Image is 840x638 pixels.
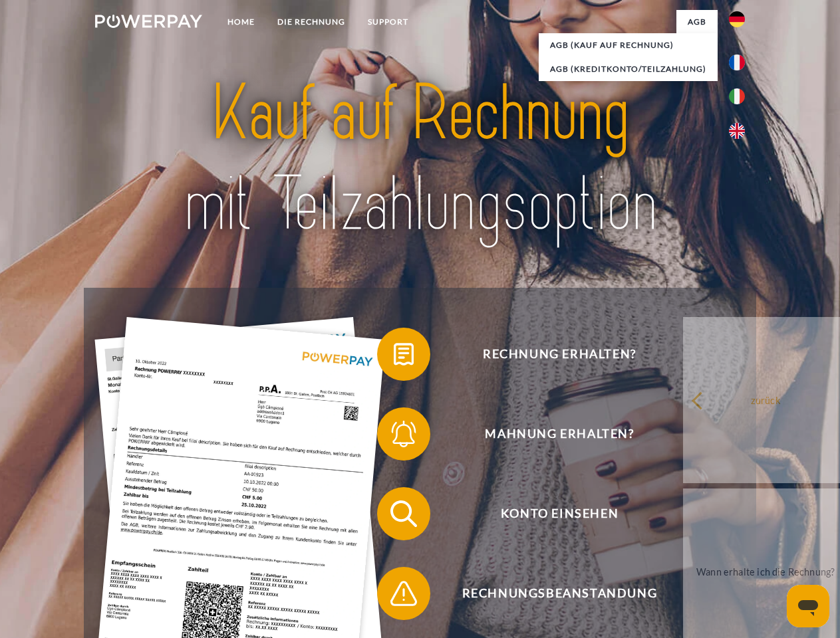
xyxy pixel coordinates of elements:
img: logo-powerpay-white.svg [95,15,202,28]
button: Konto einsehen [377,487,723,540]
a: SUPPORT [356,10,420,34]
span: Rechnungsbeanstandung [396,567,722,620]
button: Rechnungsbeanstandung [377,567,723,620]
button: Mahnung erhalten? [377,407,723,461]
img: title-powerpay_de.svg [127,64,713,255]
img: qb_bill.svg [387,338,420,371]
span: Konto einsehen [396,487,722,540]
a: AGB (Kreditkonto/Teilzahlung) [539,57,718,81]
a: Home [216,10,266,34]
img: qb_search.svg [387,497,420,530]
img: it [729,88,745,104]
a: agb [676,10,718,34]
a: DIE RECHNUNG [266,10,356,34]
iframe: Button to launch messaging window [787,585,829,627]
span: Rechnung erhalten? [396,328,722,381]
img: fr [729,54,745,70]
a: AGB (Kauf auf Rechnung) [539,33,718,57]
img: qb_warning.svg [387,577,420,610]
button: Rechnung erhalten? [377,328,723,381]
img: de [729,11,745,27]
img: en [729,123,745,139]
span: Mahnung erhalten? [396,407,722,461]
img: qb_bell.svg [387,417,420,451]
